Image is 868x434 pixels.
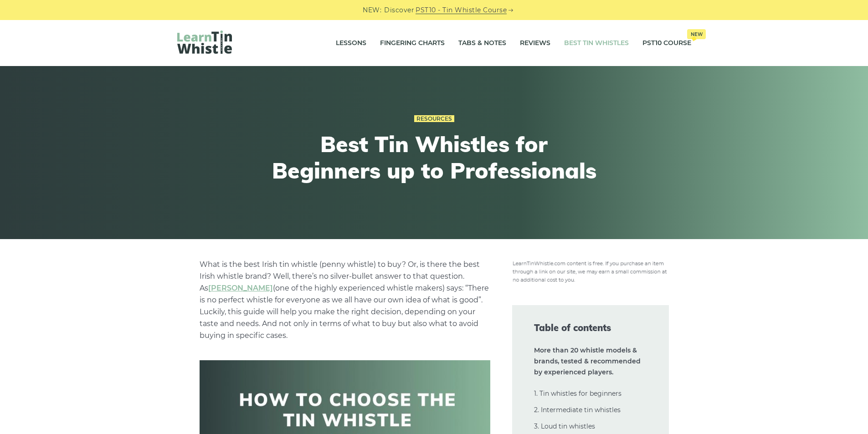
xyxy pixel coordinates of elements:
[534,422,595,430] a: 3. Loud tin whistles
[520,32,550,55] a: Reviews
[200,259,490,342] p: What is the best Irish tin whistle (penny whistle) to buy? Or, is there the best Irish whistle br...
[512,259,669,283] img: disclosure
[534,322,647,334] span: Table of contents
[564,32,629,55] a: Best Tin Whistles
[208,284,273,292] a: undefined (opens in a new tab)
[267,131,602,184] h1: Best Tin Whistles for Beginners up to Professionals
[534,406,621,414] a: 2. Intermediate tin whistles
[380,32,445,55] a: Fingering Charts
[534,389,621,398] a: 1. Tin whistles for beginners
[687,29,706,39] span: New
[642,32,691,55] a: PST10 CourseNew
[336,32,366,55] a: Lessons
[414,115,454,123] a: Resources
[458,32,506,55] a: Tabs & Notes
[177,31,232,54] img: LearnTinWhistle.com
[534,346,641,376] strong: More than 20 whistle models & brands, tested & recommended by experienced players.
